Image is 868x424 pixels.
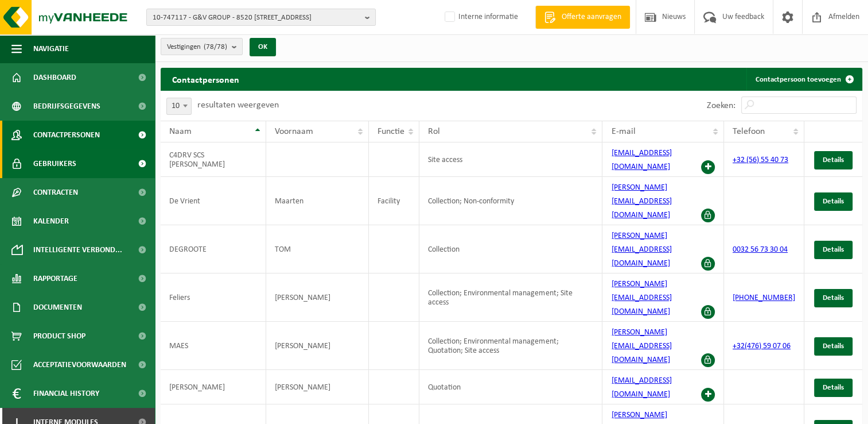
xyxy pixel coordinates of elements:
a: [EMAIL_ADDRESS][DOMAIN_NAME] [611,376,671,399]
td: Collection; Environmental management; Site access [419,273,602,322]
span: Offerte aanvragen [559,11,624,23]
td: Collection; Non-conformity [419,177,602,225]
span: Details [823,384,844,391]
span: Product Shop [33,322,85,350]
a: [PERSON_NAME][EMAIL_ADDRESS][DOMAIN_NAME] [611,183,671,219]
a: Details [814,151,853,169]
span: Details [823,156,844,164]
a: Details [814,289,853,307]
td: TOM [266,225,369,273]
span: Rapportage [33,264,77,293]
td: Collection [419,225,602,273]
a: 0032 56 73 30 04 [733,245,788,254]
button: 10-747117 - G&V GROUP - 8520 [STREET_ADDRESS] [146,9,376,26]
a: [PERSON_NAME][EMAIL_ADDRESS][DOMAIN_NAME] [611,280,671,316]
span: Acceptatievoorwaarden [33,350,126,379]
a: Contactpersoon toevoegen [746,68,861,91]
td: Quotation [419,370,602,404]
td: [PERSON_NAME] [161,370,266,404]
span: Functie [377,127,404,136]
td: Feliers [161,273,266,322]
span: Dashboard [33,63,76,92]
span: 10-747117 - G&V GROUP - 8520 [STREET_ADDRESS] [153,9,360,26]
button: OK [250,38,276,56]
span: Naam [169,127,192,136]
a: [PHONE_NUMBER] [733,294,795,302]
td: [PERSON_NAME] [266,322,369,370]
count: (78/78) [204,43,227,51]
a: [PERSON_NAME][EMAIL_ADDRESS][DOMAIN_NAME] [611,328,671,364]
button: Vestigingen(78/78) [161,38,243,55]
td: Facility [369,177,420,225]
a: Offerte aanvragen [535,6,630,29]
td: DEGROOTE [161,225,266,273]
span: Gebruikers [33,149,76,178]
a: [EMAIL_ADDRESS][DOMAIN_NAME] [611,149,671,171]
a: Details [814,241,853,259]
span: Bedrijfsgegevens [33,92,100,121]
a: Details [814,379,853,397]
td: Maarten [266,177,369,225]
a: Details [814,337,853,356]
td: C4DRV SCS [PERSON_NAME] [161,142,266,177]
span: 10 [167,98,191,114]
span: Details [823,294,844,302]
span: Rol [428,127,440,136]
a: +32(476) 59 07 06 [733,342,791,350]
h2: Contactpersonen [161,68,251,90]
span: Intelligente verbond... [33,236,122,264]
span: Navigatie [33,34,69,63]
span: Documenten [33,293,82,322]
td: [PERSON_NAME] [266,370,369,404]
span: Details [823,198,844,205]
label: Zoeken: [707,101,735,110]
td: De Vrient [161,177,266,225]
span: Kalender [33,207,69,236]
span: Telefoon [733,127,765,136]
span: 10 [166,98,192,115]
td: Collection; Environmental management; Quotation; Site access [419,322,602,370]
span: Financial History [33,379,99,408]
a: +32 (56) 55 40 73 [733,156,788,164]
label: Interne informatie [442,9,518,26]
span: Details [823,342,844,350]
span: Contracten [33,178,78,207]
span: Voornaam [275,127,313,136]
span: Contactpersonen [33,121,100,149]
label: resultaten weergeven [197,101,279,110]
span: Details [823,246,844,253]
td: Site access [419,142,602,177]
td: MAES [161,322,266,370]
span: Vestigingen [167,38,227,56]
span: E-mail [611,127,635,136]
a: Details [814,192,853,211]
a: [PERSON_NAME][EMAIL_ADDRESS][DOMAIN_NAME] [611,232,671,268]
td: [PERSON_NAME] [266,273,369,322]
